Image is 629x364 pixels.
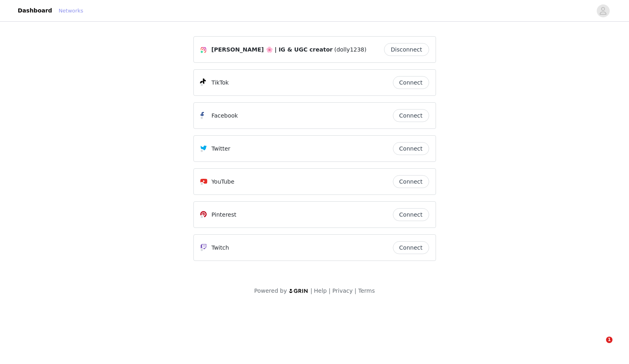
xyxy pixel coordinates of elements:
[212,112,238,120] p: Facebook
[13,2,57,20] a: Dashboard
[590,337,609,356] iframe: Intercom live chat
[355,287,357,294] span: |
[393,76,429,89] button: Connect
[332,287,353,294] a: Privacy
[393,241,429,254] button: Connect
[212,178,235,186] p: YouTube
[606,337,612,343] span: 1
[384,43,429,56] button: Disconnect
[212,45,333,54] span: [PERSON_NAME] 🌸 | IG & UGC creator
[334,45,366,54] span: (dolly1238)
[314,287,327,294] a: Help
[310,287,312,294] span: |
[393,109,429,122] button: Connect
[393,175,429,188] button: Connect
[212,244,229,252] p: Twitch
[358,287,375,294] a: Terms
[58,7,83,15] a: Networks
[212,211,237,219] p: Pinterest
[212,145,230,153] p: Twitter
[254,287,287,294] span: Powered by
[599,4,607,17] div: avatar
[289,288,309,294] img: logo
[328,287,330,294] span: |
[200,47,207,53] img: Instagram Icon
[393,208,429,221] button: Connect
[212,79,229,87] p: TikTok
[393,142,429,155] button: Connect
